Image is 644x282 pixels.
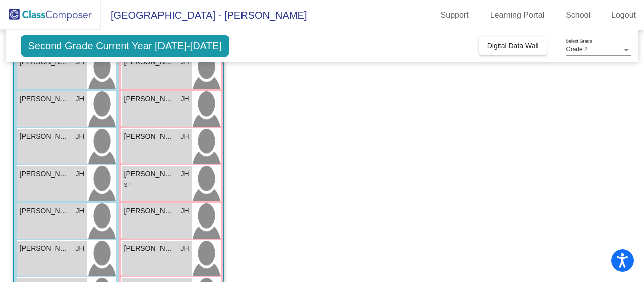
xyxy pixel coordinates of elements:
span: [GEOGRAPHIC_DATA] - [PERSON_NAME] [101,7,307,23]
span: [PERSON_NAME] [20,168,70,179]
a: Logout [603,7,644,23]
a: Learning Portal [482,7,553,23]
span: Grade 2 [566,46,587,53]
span: JH [75,131,84,142]
span: JH [75,57,84,67]
span: [PERSON_NAME] [124,243,175,254]
span: [PERSON_NAME] [20,131,70,142]
span: [PERSON_NAME] [20,94,70,104]
span: JH [75,168,84,179]
span: JH [180,243,189,254]
span: JH [75,206,84,216]
button: Digital Data Wall [479,37,547,55]
span: [PERSON_NAME] [124,94,175,104]
span: [PERSON_NAME] [20,57,70,67]
a: Support [433,7,477,23]
span: Second Grade Current Year [DATE]-[DATE] [21,35,229,57]
span: [PERSON_NAME] [20,243,70,254]
span: JH [180,94,189,104]
span: JH [75,94,84,104]
span: [PERSON_NAME] [124,131,175,142]
span: JH [180,131,189,142]
span: JH [75,243,84,254]
span: JH [180,57,189,67]
span: [PERSON_NAME] [20,206,70,216]
span: [PERSON_NAME] [124,168,175,179]
span: [PERSON_NAME] [124,206,175,216]
span: [PERSON_NAME] [124,57,175,67]
span: JH [180,206,189,216]
span: JH [180,168,189,179]
a: School [557,7,598,23]
span: Digital Data Wall [487,42,539,50]
span: SP [124,182,131,188]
